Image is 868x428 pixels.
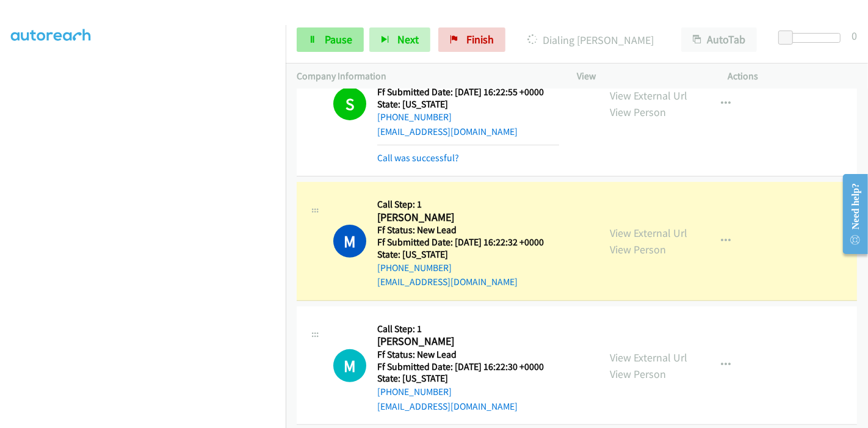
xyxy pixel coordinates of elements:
span: Pause [325,32,352,46]
h5: State: [US_STATE] [377,248,559,261]
a: View External Url [610,89,687,103]
div: Delay between calls (in seconds) [784,33,841,43]
h2: [PERSON_NAME] [377,335,544,349]
h5: Call Step: 1 [377,198,559,211]
h1: M [333,349,366,382]
a: View Person [610,105,666,119]
a: Finish [438,27,505,52]
h1: M [333,225,366,258]
h5: Call Step: 1 [377,323,544,335]
div: 0 [852,27,857,44]
h5: Ff Submitted Date: [DATE] 16:22:32 +0000 [377,236,559,248]
h5: State: [US_STATE] [377,372,544,385]
a: [EMAIL_ADDRESS][DOMAIN_NAME] [377,401,518,412]
div: The call is yet to be attempted [333,349,366,382]
h2: [PERSON_NAME] [377,211,559,225]
h5: Ff Submitted Date: [DATE] 16:22:55 +0000 [377,86,559,98]
button: AutoTab [681,27,757,52]
a: Call was successful? [377,152,459,164]
a: View Person [610,242,666,256]
button: Next [369,27,430,52]
iframe: Resource Center [833,165,868,263]
a: View External Url [610,226,687,240]
p: Actions [728,69,858,84]
a: [PHONE_NUMBER] [377,262,452,274]
h5: Ff Submitted Date: [DATE] 16:22:30 +0000 [377,361,544,373]
a: View External Url [610,350,687,365]
h5: State: [US_STATE] [377,98,559,111]
a: Pause [297,27,364,52]
a: View Person [610,367,666,381]
h1: S [333,87,366,120]
p: Dialing [PERSON_NAME] [522,32,659,48]
h5: Ff Status: New Lead [377,224,559,236]
p: View [577,69,706,84]
p: Company Information [297,69,555,84]
a: [EMAIL_ADDRESS][DOMAIN_NAME] [377,276,518,288]
a: [PHONE_NUMBER] [377,386,452,397]
span: Finish [466,32,494,46]
span: Next [397,32,419,46]
a: [EMAIL_ADDRESS][DOMAIN_NAME] [377,126,518,137]
a: [PHONE_NUMBER] [377,111,452,123]
h5: Ff Status: New Lead [377,349,544,361]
